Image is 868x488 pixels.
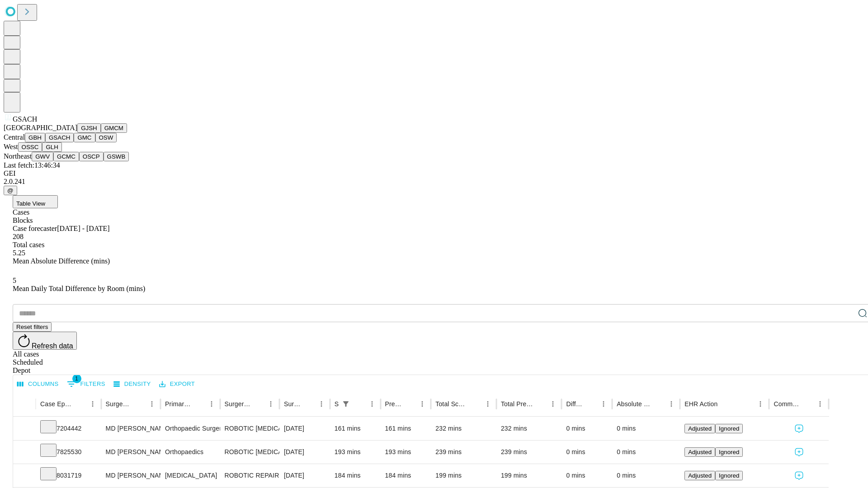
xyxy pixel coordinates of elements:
[719,449,739,455] span: Ignored
[13,257,110,265] span: Mean Absolute Difference (mins)
[165,400,191,408] div: Primary Service
[16,200,45,207] span: Table View
[13,249,25,257] span: 5.25
[104,152,129,161] button: GSWB
[715,447,743,457] button: Ignored
[264,398,277,410] button: Menu
[385,417,427,440] div: 161 mins
[111,377,153,391] button: Density
[684,424,715,433] button: Adjusted
[335,441,376,464] div: 193 mins
[225,400,251,408] div: Surgery Name
[501,464,557,487] div: 199 mins
[617,400,651,408] div: Absolute Difference
[566,400,584,408] div: Difference
[366,398,378,410] button: Menu
[13,277,16,284] span: 5
[252,398,264,410] button: Sort
[32,152,53,161] button: GWV
[32,342,73,350] span: Refresh data
[435,417,492,440] div: 232 mins
[165,464,215,487] div: [MEDICAL_DATA]
[225,417,275,440] div: ROBOTIC [MEDICAL_DATA] KNEE TOTAL
[718,398,731,410] button: Sort
[335,417,376,440] div: 161 mins
[340,398,352,410] button: Show filters
[193,398,205,410] button: Sort
[719,425,739,432] span: Ignored
[688,472,712,479] span: Adjusted
[566,441,608,464] div: 0 mins
[40,464,97,487] div: 8031719
[566,464,608,487] div: 0 mins
[86,398,99,410] button: Menu
[165,441,215,464] div: Orthopaedics
[40,417,97,440] div: 7204442
[340,398,352,410] div: 1 active filter
[45,133,74,142] button: GSACH
[225,441,275,464] div: ROBOTIC [MEDICAL_DATA] TOTAL HIP
[715,471,743,480] button: Ignored
[146,398,158,410] button: Menu
[13,115,37,123] span: GSACH
[18,468,31,484] button: Expand
[585,398,597,410] button: Sort
[4,178,864,186] div: 2.0.241
[284,441,325,464] div: [DATE]
[684,447,715,457] button: Adjusted
[315,398,328,410] button: Menu
[79,152,104,161] button: OSCP
[15,377,61,391] button: Select columns
[77,123,101,133] button: GJSH
[688,425,712,432] span: Adjusted
[205,398,218,410] button: Menu
[284,400,302,408] div: Surgery Date
[774,400,800,408] div: Comments
[435,464,492,487] div: 199 mins
[13,233,24,240] span: 208
[74,398,86,410] button: Sort
[40,441,97,464] div: 7825530
[754,398,767,410] button: Menu
[814,398,826,410] button: Menu
[106,464,156,487] div: MD [PERSON_NAME]
[42,142,61,152] button: GLH
[719,472,739,479] span: Ignored
[16,324,48,330] span: Reset filters
[18,142,42,152] button: OSSC
[284,464,325,487] div: [DATE]
[501,417,557,440] div: 232 mins
[4,124,77,131] span: [GEOGRAPHIC_DATA]
[335,464,376,487] div: 184 mins
[4,143,18,150] span: West
[18,445,31,460] button: Expand
[40,400,73,408] div: Case Epic Id
[25,133,45,142] button: GBH
[501,400,533,408] div: Total Predicted Duration
[416,398,429,410] button: Menu
[13,285,145,292] span: Mean Daily Total Difference by Room (mins)
[95,133,117,142] button: OSW
[74,133,95,142] button: GMC
[688,449,712,455] span: Adjusted
[665,398,678,410] button: Menu
[13,195,58,208] button: Table View
[4,152,32,160] span: Northeast
[435,441,492,464] div: 239 mins
[4,186,17,195] button: @
[481,398,494,410] button: Menu
[534,398,547,410] button: Sort
[7,187,14,194] span: @
[13,332,77,350] button: Refresh data
[165,417,215,440] div: Orthopaedic Surgery
[353,398,366,410] button: Sort
[547,398,559,410] button: Menu
[18,421,31,437] button: Expand
[684,400,717,408] div: EHR Action
[13,225,57,232] span: Case forecaster
[106,400,132,408] div: Surgeon Name
[385,400,403,408] div: Predicted In Room Duration
[566,417,608,440] div: 0 mins
[106,417,156,440] div: MD [PERSON_NAME]
[13,241,44,249] span: Total cases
